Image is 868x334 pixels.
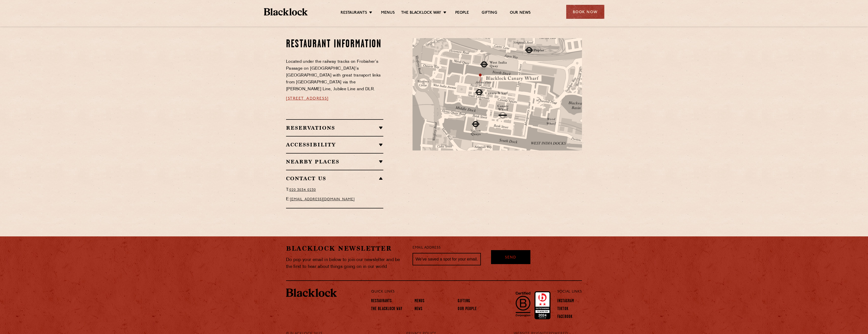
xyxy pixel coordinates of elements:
[458,307,477,312] a: Our People
[286,256,405,270] p: Do pop your email in below to join our newsletter and be the first to hear about things going on ...
[290,198,355,201] a: [EMAIL_ADDRESS][DOMAIN_NAME]
[289,188,316,192] a: 020 3034 0230
[557,289,582,295] p: Social Links
[286,38,383,51] h2: Restaurant Information
[557,307,569,312] a: TikTok
[415,307,422,312] a: News
[534,291,550,319] img: Accred_2023_2star.png
[413,253,481,266] input: We’ve saved a spot for your email...
[557,314,573,320] a: Facebook
[286,159,383,165] h2: Nearby Places
[286,244,405,253] h2: Blacklock Newsletter
[413,245,440,251] label: Email Address
[286,197,290,201] span: E:
[286,60,381,91] span: Located under the railway tracks on Frobisher’s Passage on [GEOGRAPHIC_DATA]’s [GEOGRAPHIC_DATA] ...
[458,299,470,304] a: Gifting
[527,161,598,209] img: svg%3E
[341,10,367,16] a: Restaurants
[264,8,308,16] img: BL_Textured_Logo-footer-cropped.svg
[415,299,425,304] a: Menus
[381,10,395,16] a: Menus
[505,255,516,261] span: Send
[286,188,289,192] span: T:
[286,175,383,181] h2: Contact Us
[371,307,402,312] a: The Blacklock Way
[401,10,441,16] a: The Blacklock Way
[455,10,469,16] a: People
[371,289,541,295] p: Quick Links
[371,299,392,304] a: Restaurants
[510,10,531,16] a: Our News
[557,299,574,304] a: Instagram
[286,97,329,101] a: [STREET_ADDRESS]
[513,289,533,319] img: B-Corp-Logo-Black-RGB.svg
[482,10,497,16] a: Gifting
[566,5,604,19] div: Book Now
[286,289,337,297] img: BL_Textured_Logo-footer-cropped.svg
[286,125,383,131] h2: Reservations
[286,142,383,148] h2: Accessibility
